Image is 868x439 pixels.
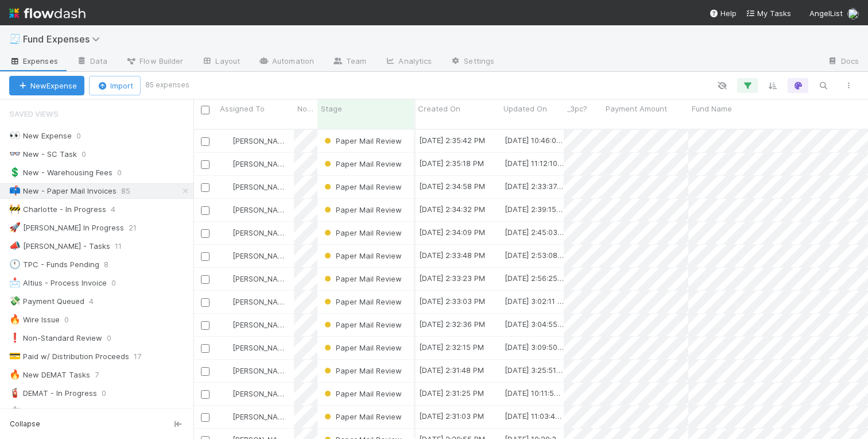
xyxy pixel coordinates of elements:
img: logo-inverted-e16ddd16eac7371096b0.svg [9,3,86,23]
span: 🕚 [9,259,21,269]
div: [DATE] 2:31:03 PM [419,410,484,422]
span: 0 [102,386,118,401]
span: Paper Mail Review [322,412,402,421]
div: New - Paper Mail Invoices [9,184,117,198]
img: avatar_93b89fca-d03a-423a-b274-3dd03f0a621f.png [222,159,231,168]
span: 📫 [9,186,21,195]
span: 💲 [9,167,21,177]
div: Paper Mail Review [322,250,402,261]
div: [DATE] 2:53:08 AM [505,249,564,261]
span: 🔥 [9,314,21,324]
span: 👀 [9,130,21,140]
span: [PERSON_NAME] [232,412,290,421]
div: Paper Mail Review [322,319,402,330]
div: New - SC Task [9,147,77,161]
a: Analytics [375,53,441,71]
span: Fund Name [692,103,732,114]
input: Toggle Row Selected [201,321,210,330]
span: Updated On [503,103,547,114]
div: Paper Mail Review [322,411,402,422]
div: [DATE] 2:33:23 PM [419,272,485,284]
div: [PERSON_NAME] [221,204,288,215]
span: ❗ [9,333,21,342]
span: 👓 [9,149,21,159]
input: Toggle Row Selected [201,413,210,422]
div: [DATE] 2:31:25 PM [419,387,484,399]
span: 0 [111,276,127,290]
div: [DATE] 2:33:03 PM [419,295,485,307]
span: 11 [115,239,133,253]
span: [PERSON_NAME] [232,343,290,352]
span: Paper Mail Review [322,389,402,398]
div: [DATE] 10:46:07 PM [505,134,564,146]
div: [DATE] 3:25:51 AM [505,364,564,376]
div: Paper Mail Review [322,158,402,170]
div: [PERSON_NAME] [221,388,288,399]
div: Paper Mail Review [322,204,402,215]
div: Payment Queued [9,294,84,309]
span: Assigned To [220,103,265,114]
div: [DATE] 2:34:58 PM [419,180,485,192]
div: [DATE] 2:33:48 PM [419,249,485,261]
input: Toggle Row Selected [201,390,210,399]
div: [DATE] 2:32:15 PM [419,341,484,353]
span: 🧾 [9,34,21,44]
img: avatar_85e0c86c-7619-463d-9044-e681ba95f3b2.png [222,205,231,214]
span: 🔥 [9,369,21,379]
span: Fund Expenses [23,33,106,45]
span: Stage [321,103,342,114]
span: AngelList [809,9,843,18]
span: Paper Mail Review [322,297,402,306]
span: 17 [134,349,153,364]
span: _3pc? [567,103,587,114]
div: [PERSON_NAME] - Tasks [9,239,110,253]
input: Toggle Row Selected [201,137,210,146]
div: Paper Mail Review [322,296,402,307]
span: 🧯 [9,388,21,398]
div: Paper Mail Review [322,365,402,376]
img: avatar_85e0c86c-7619-463d-9044-e681ba95f3b2.png [222,274,231,283]
span: Payment Amount [606,103,667,114]
div: New - Warehousing Fees [9,165,113,180]
a: Data [67,53,117,71]
img: avatar_93b89fca-d03a-423a-b274-3dd03f0a621f.png [222,343,231,352]
div: [DATE] 11:12:10 PM [505,157,564,169]
span: 💸 [9,296,21,306]
span: [PERSON_NAME] [232,274,290,283]
div: TPC - Funds Pending [9,257,99,272]
input: Toggle Row Selected [201,344,210,353]
a: Team [323,53,375,71]
span: 97 [146,405,166,419]
input: Toggle Row Selected [201,298,210,307]
span: 4 [111,202,127,217]
div: [DATE] 3:02:11 AM [505,295,564,307]
span: Paper Mail Review [322,343,402,352]
div: [PERSON_NAME] [221,319,288,330]
span: 7 [95,368,110,382]
button: Import [89,76,141,95]
span: Paper Mail Review [322,182,402,191]
img: avatar_abca0ba5-4208-44dd-8897-90682736f166.png [222,412,231,421]
span: 📩 [9,278,21,287]
span: Saved Views [9,102,59,125]
span: Collapse [10,419,40,429]
div: [DATE] 2:39:15 AM [505,203,564,215]
a: Flow Builder [117,53,192,71]
input: Toggle Row Selected [201,206,210,215]
div: Altius - Process Invoice [9,276,107,290]
a: Settings [441,53,503,71]
span: Expenses [9,55,58,67]
span: 🚀 [9,222,21,232]
span: 21 [129,221,148,235]
span: [PERSON_NAME] [232,251,290,260]
span: 💳 [9,351,21,361]
a: Automation [249,53,323,71]
span: Paper Mail Review [322,366,402,375]
span: 0 [82,147,98,161]
div: Paper Mail Review [322,388,402,399]
span: [PERSON_NAME] [232,297,290,306]
span: [PERSON_NAME] [232,320,290,329]
div: [PERSON_NAME] [221,135,288,147]
div: Paid w/ Distribution Proceeds [9,349,129,364]
div: [PERSON_NAME] [221,158,288,170]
